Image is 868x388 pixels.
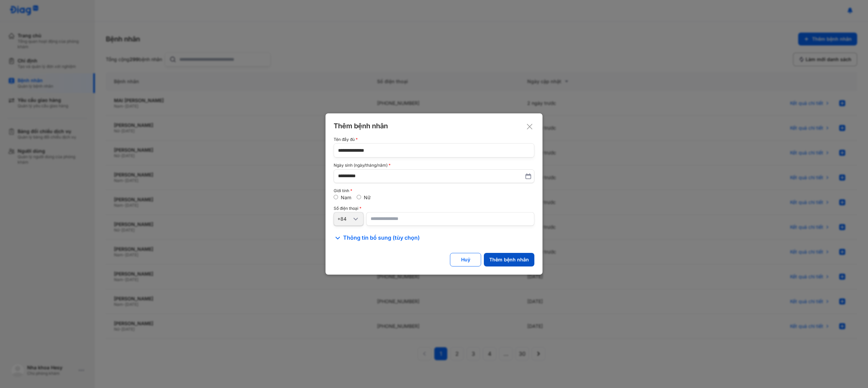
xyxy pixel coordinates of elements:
div: Giới tính [334,188,534,193]
div: Thêm bệnh nhân [489,257,529,263]
span: Thông tin bổ sung (tùy chọn) [343,234,420,242]
div: Thêm bệnh nhân [334,122,534,130]
button: Huỷ [450,253,481,266]
label: Nữ [364,195,371,200]
div: Tên đầy đủ [334,137,534,142]
div: +84 [337,216,352,222]
div: Số điện thoại [334,206,534,211]
div: Ngày sinh (ngày/tháng/năm) [334,163,534,168]
label: Nam [341,195,351,200]
button: Thêm bệnh nhân [484,253,534,266]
